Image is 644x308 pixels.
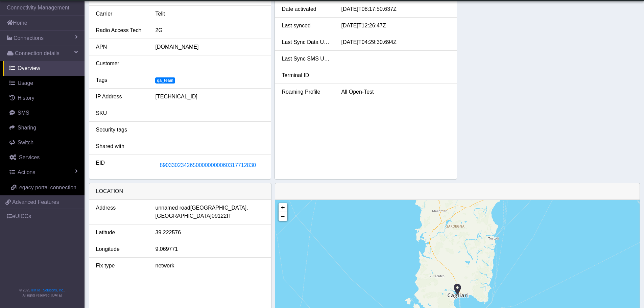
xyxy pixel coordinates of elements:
div: [DATE]T12:26:47Z [336,22,455,30]
div: EID [91,159,150,172]
div: Latitude [91,229,150,237]
span: Connections [14,34,44,42]
a: Usage [3,76,85,91]
div: Radio Access Tech [91,26,150,34]
span: Actions [18,169,35,175]
div: Longitude [91,245,150,253]
div: Security tags [91,126,150,134]
a: Zoom in [279,203,287,212]
span: History [18,95,34,101]
div: Last Sync SMS Usage [277,55,336,63]
div: Date activated [277,5,336,13]
a: Sharing [3,120,85,135]
div: SKU [91,109,150,117]
div: Customer [91,60,150,68]
a: Overview [3,61,85,76]
div: [DOMAIN_NAME] [150,43,269,51]
span: IT [227,212,232,220]
div: Last Sync Data Usage [277,38,336,46]
a: Switch [3,135,85,150]
div: [TECHNICAL_ID] [150,93,269,101]
span: Overview [18,65,40,71]
span: Services [19,155,40,160]
div: Last synced [277,22,336,30]
button: 89033023426500000000060317712830 [155,159,260,172]
span: Switch [18,140,33,145]
a: Services [3,150,85,165]
span: [GEOGRAPHIC_DATA], [190,204,248,212]
span: SMS [18,110,29,116]
span: Connection details [15,49,59,57]
span: Advanced Features [12,198,59,206]
div: Address [91,204,150,220]
div: [DATE]T08:17:50.637Z [336,5,455,13]
div: network [150,262,269,270]
a: History [3,91,85,105]
a: Actions [3,165,85,180]
div: Roaming Profile [277,88,336,96]
span: 89033023426500000000060317712830 [160,162,256,168]
span: unnamed road [156,204,190,212]
div: LOCATION [89,183,271,200]
div: Shared with [91,142,150,150]
span: [GEOGRAPHIC_DATA] [156,212,212,220]
span: Legacy portal connection [16,185,76,190]
div: IP Address [91,93,150,101]
div: Telit [150,10,269,18]
span: Usage [18,80,33,86]
span: qa_team [155,77,175,84]
span: 09122 [212,212,227,220]
div: 9.069771 [150,245,269,253]
div: 39.222576 [150,229,269,237]
div: 2G [150,26,269,34]
div: APN [91,43,150,51]
span: Sharing [18,125,36,131]
a: Telit IoT Solutions, Inc. [30,288,64,292]
a: Zoom out [279,212,287,221]
div: Tags [91,76,150,84]
div: [DATE]T04:29:30.694Z [336,38,455,46]
div: Fix type [91,262,150,270]
div: Carrier [91,10,150,18]
div: Terminal ID [277,71,336,79]
a: SMS [3,105,85,120]
div: All Open-Test [336,88,455,96]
